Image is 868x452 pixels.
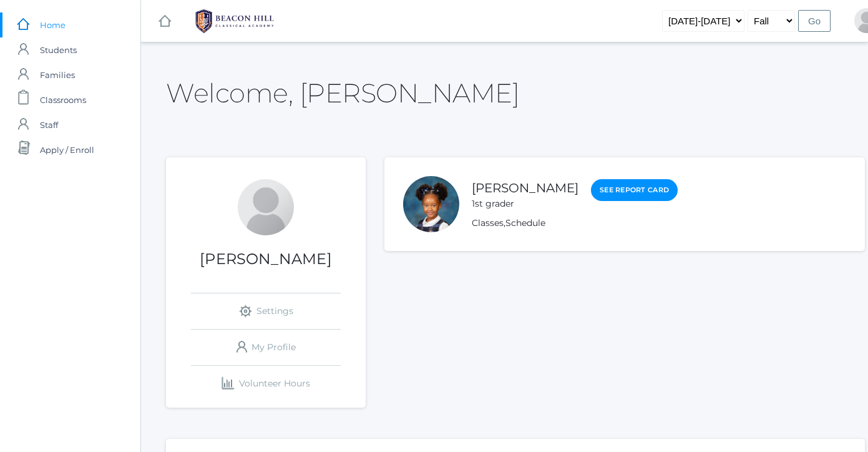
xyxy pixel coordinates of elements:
span: Students [40,37,77,62]
span: Classrooms [40,87,86,112]
div: Jazmine Benning [238,179,294,235]
a: Schedule [505,217,545,228]
span: Staff [40,112,58,137]
div: , [472,217,678,230]
a: My Profile [191,330,341,365]
span: Home [40,12,66,37]
a: Classes [472,217,504,228]
a: Volunteer Hours [191,366,341,401]
a: [PERSON_NAME] [472,180,578,195]
h2: Welcome, [PERSON_NAME] [166,79,519,107]
h1: [PERSON_NAME] [166,251,366,267]
img: 1_BHCALogos-05.png [188,6,281,37]
div: 1st grader [472,197,578,210]
input: Go [798,10,831,32]
a: See Report Card [591,179,678,201]
span: Families [40,62,75,87]
div: Crue Harris [403,176,459,232]
span: Apply / Enroll [40,137,94,162]
a: Settings [191,293,341,329]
